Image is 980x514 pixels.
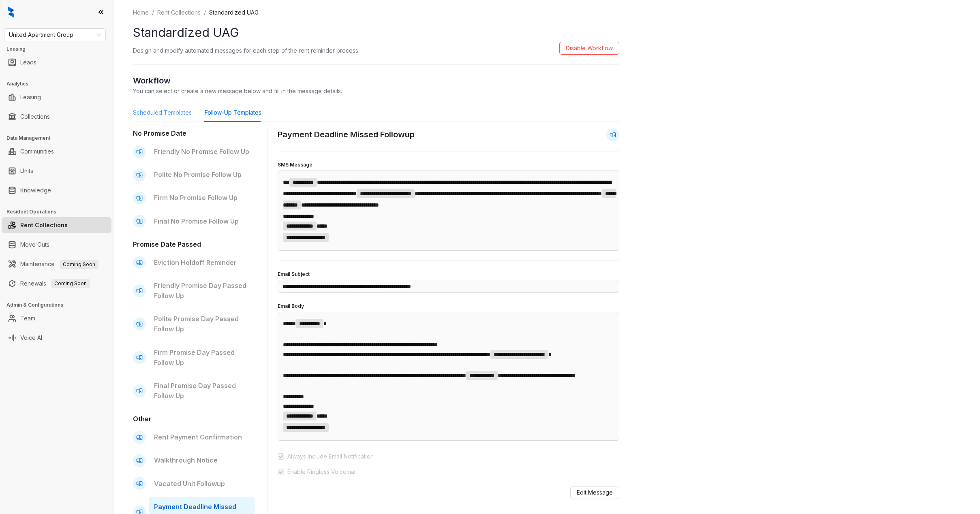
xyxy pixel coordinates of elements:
li: Collections [2,109,111,125]
p: You can select or create a new message below and fill in the message details. [133,87,619,95]
h4: SMS Message [278,161,619,169]
li: / [204,8,206,17]
p: Polite No Promise Follow Up [154,170,250,180]
div: Follow-Up Templates [205,108,261,117]
p: Final No Promise Follow Up [154,216,250,226]
h3: Promise Date Passed [133,239,255,250]
a: Move Outs [20,237,49,253]
a: Communities [20,143,54,160]
span: Disable Workflow [566,44,613,53]
button: Disable Workflow [559,42,619,55]
p: Eviction Holdoff Reminder [154,258,250,268]
p: Firm Promise Day Passed Follow Up [154,348,250,368]
p: Vacated Unit Followup [154,479,250,489]
h3: Resident Operations [6,208,113,215]
a: Team [20,310,35,326]
h4: Email Subject [278,271,619,278]
h1: Standardized UAG [133,23,619,42]
li: Team [2,310,111,326]
p: Design and modify automated messages for each step of the rent reminder process. [133,46,359,55]
a: Units [20,163,33,179]
h4: Email Body [278,303,619,310]
li: Communities [2,143,111,160]
h3: Data Management [6,134,113,142]
li: / [152,8,154,17]
h3: Analytics [6,80,113,87]
li: Units [2,163,111,179]
p: Rent Payment Confirmation [154,432,250,442]
a: RenewalsComing Soon [20,275,90,292]
span: Edit Message [577,488,613,497]
a: Leads [20,54,36,70]
a: Rent Collections [20,217,68,233]
span: Coming Soon [51,279,90,288]
h3: Other [133,414,255,424]
li: Leasing [2,89,111,105]
p: Final Promise Day Passed Follow Up [154,381,250,401]
img: logo [8,6,14,18]
p: Friendly Promise Day Passed Follow Up [154,281,250,301]
span: United Apartment Group [9,29,101,41]
li: Rent Collections [2,217,111,233]
span: Enable Ringless Voicemail [284,467,360,476]
a: Collections [20,109,50,125]
li: Maintenance [2,256,111,272]
button: Edit Message [570,486,619,499]
p: Walkthrough Notice [154,455,250,465]
span: Always Include Email Notification [284,452,377,461]
h2: Workflow [133,75,619,87]
li: Move Outs [2,237,111,253]
a: Home [131,8,150,17]
li: Voice AI [2,330,111,346]
a: Knowledge [20,182,51,198]
li: Renewals [2,275,111,292]
p: Friendly No Promise Follow Up [154,147,250,157]
p: Polite Promise Day Passed Follow Up [154,314,250,334]
h3: No Promise Date [133,128,255,139]
h2: Payment Deadline Missed Followup [278,128,415,141]
li: Knowledge [2,182,111,198]
p: Firm No Promise Follow Up [154,193,250,203]
h3: Leasing [6,45,113,53]
h3: Admin & Configurations [6,301,113,309]
li: Standardized UAG [209,8,259,17]
a: Rent Collections [156,8,202,17]
div: Scheduled Templates [133,108,192,117]
a: Voice AI [20,330,42,346]
li: Leads [2,54,111,70]
a: Leasing [20,89,41,105]
span: Coming Soon [60,260,98,269]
